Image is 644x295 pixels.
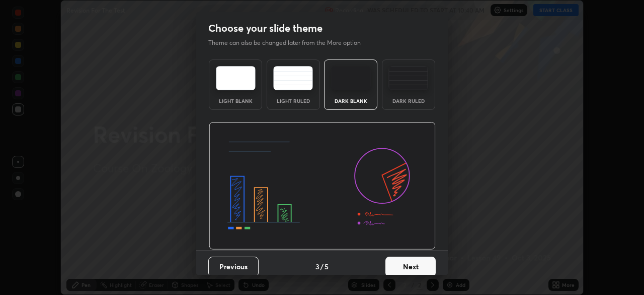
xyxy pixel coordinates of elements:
img: lightTheme.e5ed3b09.svg [216,66,256,90]
h4: 5 [325,261,329,272]
div: Light Blank [215,98,256,103]
h2: Choose your slide theme [208,22,323,35]
p: Theme can also be changed later from the More option [208,38,371,47]
button: Previous [208,257,259,277]
div: Light Ruled [273,98,313,103]
div: Dark Blank [331,98,371,103]
img: darkThemeBanner.d06ce4a2.svg [209,122,436,250]
img: darkRuledTheme.de295e13.svg [388,66,428,90]
img: lightRuledTheme.5fabf969.svg [273,66,313,90]
div: Dark Ruled [388,98,429,103]
h4: / [320,261,324,272]
h4: 3 [315,261,319,272]
button: Next [385,257,436,277]
img: darkTheme.f0cc69e5.svg [331,66,371,90]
